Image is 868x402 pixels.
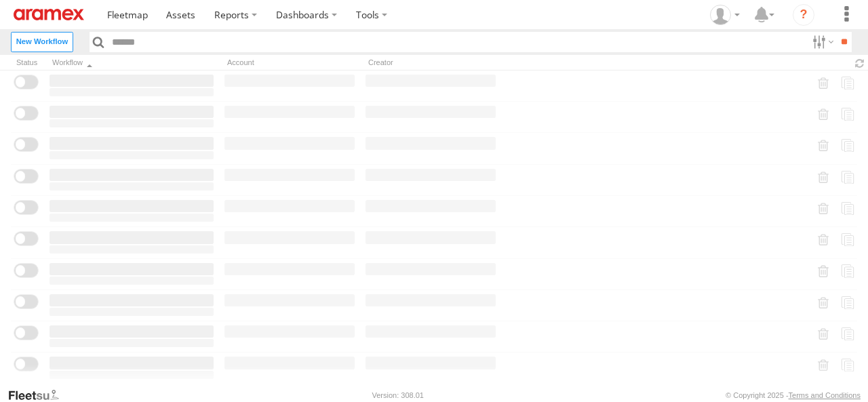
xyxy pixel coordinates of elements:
[852,57,868,70] span: Refresh Workflow List
[705,5,745,25] div: abdallah Jaber
[7,388,70,402] a: Visit our Website
[726,391,861,399] div: © Copyright 2025 -
[789,391,861,399] a: Terms and Conditions
[372,391,424,399] div: Version: 308.01
[363,55,498,70] div: Creator
[11,55,41,70] div: Status
[793,4,814,26] i: ?
[807,32,836,52] label: Search Filter Options
[222,55,357,70] div: Account
[47,55,216,70] div: Workflow
[14,9,84,20] img: aramex-logo.svg
[11,32,73,52] label: New Workflow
